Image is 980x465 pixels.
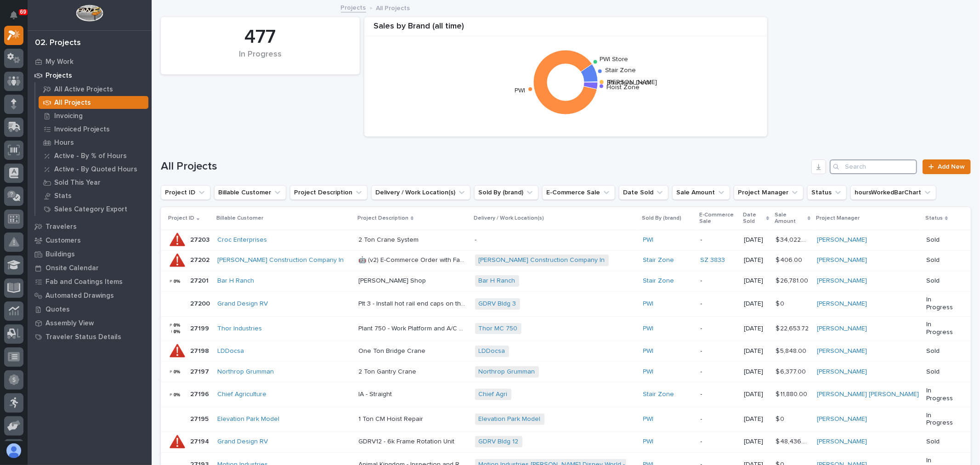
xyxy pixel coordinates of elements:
[358,414,425,423] p: 1 Ton CM Hoist Repair
[54,85,113,94] p: All Active Projects
[28,275,152,289] a: Fab and Coatings Items
[744,368,768,376] p: [DATE]
[672,185,730,200] button: Sale Amount
[817,391,919,398] a: [PERSON_NAME] [PERSON_NAME]
[515,88,525,94] text: PWI
[776,436,811,446] p: $ 48,436.03
[161,160,808,173] h1: All Projects
[744,300,768,308] p: [DATE]
[35,203,152,215] a: Sales Category Export
[542,185,615,200] button: E-Commerce Sale
[11,11,23,26] div: Notifications69
[817,236,867,244] a: [PERSON_NAME]
[161,291,971,316] tr: 2720027200 Grand Design RV Plt 3 - Install hot rail end caps on the 5 systems & lights/sirens on ...
[776,389,809,398] p: $ 11,880.00
[701,325,737,333] p: -
[744,415,768,423] p: [DATE]
[28,220,152,233] a: Travelers
[643,277,674,285] a: Stair Zone
[643,438,654,446] a: PWI
[850,185,936,200] button: hoursWorkedBarChart
[54,112,83,120] p: Invoicing
[54,205,127,214] p: Sales Category Export
[926,368,956,376] p: Sold
[20,9,26,15] p: 69
[479,415,541,423] a: Elevation Park Model
[816,213,860,223] p: Project Manager
[28,302,152,316] a: Quotes
[45,333,121,341] p: Traveler Status Details
[701,368,737,376] p: -
[817,368,867,376] a: [PERSON_NAME]
[817,325,867,333] a: [PERSON_NAME]
[607,79,651,86] text: Structural Deck
[28,316,152,330] a: Assembly View
[607,79,657,85] text: [PERSON_NAME]
[926,277,956,285] p: Sold
[474,185,538,200] button: Sold By (brand)
[926,438,956,446] p: Sold
[817,438,867,446] a: [PERSON_NAME]
[734,185,804,200] button: Project Manager
[190,255,211,264] p: 27202
[54,139,74,147] p: Hours
[776,234,811,244] p: $ 34,022.00
[600,56,629,62] text: PWI Store
[4,6,23,25] button: Notifications
[358,389,394,398] p: IA - Straight
[45,58,74,66] p: My Work
[161,341,971,362] tr: 2719827198 LDDocsa One Ton Bridge CraneOne Ton Bridge Crane LDDocsa PWI -[DATE]$ 5,848.00$ 5,848....
[701,256,725,264] a: SZ 3833
[217,391,266,398] a: Chief Agriculture
[216,213,263,223] p: Billable Customer
[45,223,77,231] p: Travelers
[744,236,768,244] p: [DATE]
[217,368,274,376] a: Northrop Grumman
[830,159,917,174] input: Search
[479,368,535,376] a: Northrop Grumman
[643,325,654,333] a: PWI
[35,38,81,48] div: 02. Projects
[161,250,971,271] tr: 2720227202 [PERSON_NAME] Construction Company In 🤖 (v2) E-Commerce Order with Fab Item🤖 (v2) E-Co...
[341,2,366,12] a: Projects
[217,415,279,423] a: Elevation Park Model
[28,261,152,275] a: Onsite Calendar
[76,5,103,22] img: Workspace Logo
[176,26,344,49] div: 477
[817,256,867,264] a: [PERSON_NAME]
[35,176,152,189] a: Sold This Year
[376,2,410,12] p: All Projects
[35,96,152,109] a: All Projects
[701,347,737,355] p: -
[701,438,737,446] p: -
[925,213,943,223] p: Status
[479,300,516,308] a: GDRV Bldg 3
[168,213,194,223] p: Project ID
[923,159,971,174] a: Add New
[35,123,152,136] a: Invoiced Projects
[701,391,737,398] p: -
[190,414,210,423] p: 27195
[776,275,810,285] p: $ 26,781.00
[35,163,152,176] a: Active - By Quoted Hours
[28,55,152,68] a: My Work
[643,236,654,244] a: PWI
[926,236,956,244] p: Sold
[358,436,456,446] p: GDRV12 - 6k Frame Rotation Unit
[701,415,737,423] p: -
[28,289,152,302] a: Automated Drawings
[217,325,262,333] a: Thor Industries
[371,185,470,200] button: Delivery / Work Location(s)
[817,300,867,308] a: [PERSON_NAME]
[358,323,470,333] p: Plant 750 - Work Platform and A/C Conveyor Relocation
[161,431,971,452] tr: 2719427194 Grand Design RV GDRV12 - 6k Frame Rotation UnitGDRV12 - 6k Frame Rotation Unit GDRV Bl...
[479,325,518,333] a: Thor MC 750
[358,255,470,264] p: 🤖 (v2) E-Commerce Order with Fab Item
[358,275,428,285] p: [PERSON_NAME] Shop
[479,438,519,446] a: GDRV Bldg 12
[290,185,368,200] button: Project Description
[701,300,737,308] p: -
[28,247,152,261] a: Buildings
[45,292,114,300] p: Automated Drawings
